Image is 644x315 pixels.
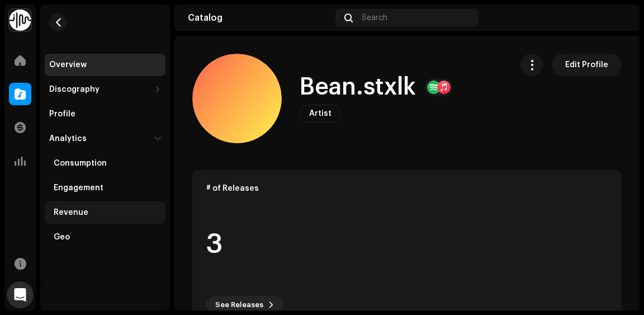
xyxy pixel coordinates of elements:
[188,13,331,22] div: Catalog
[45,201,165,224] re-m-nav-item: Revenue
[49,134,87,143] div: Analytics
[300,74,416,100] h1: Bean.stxlk
[45,78,165,101] re-m-nav-dropdown: Discography
[45,128,165,248] re-m-nav-dropdown: Analytics
[45,226,165,248] re-m-nav-item: Geo
[49,110,75,119] div: Profile
[45,54,165,76] re-m-nav-item: Overview
[608,9,626,27] img: 352b7ab3-9c02-4c1a-b183-efb4c443ac6b
[206,296,283,314] button: See Releases
[54,184,103,192] div: Engagement
[54,208,88,217] div: Revenue
[362,13,387,22] span: Search
[49,85,100,94] div: Discography
[309,110,332,117] span: Artist
[49,60,87,69] div: Overview
[9,9,31,31] img: 0f74c21f-6d1c-4dbc-9196-dbddad53419e
[45,152,165,175] re-m-nav-item: Consumption
[7,281,34,308] div: Open Intercom Messenger
[54,233,70,242] div: Geo
[552,54,622,76] button: Edit Profile
[565,54,608,76] span: Edit Profile
[54,159,107,168] div: Consumption
[45,177,165,199] re-m-nav-item: Engagement
[45,103,165,125] re-m-nav-item: Profile
[206,184,608,193] div: # of Releases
